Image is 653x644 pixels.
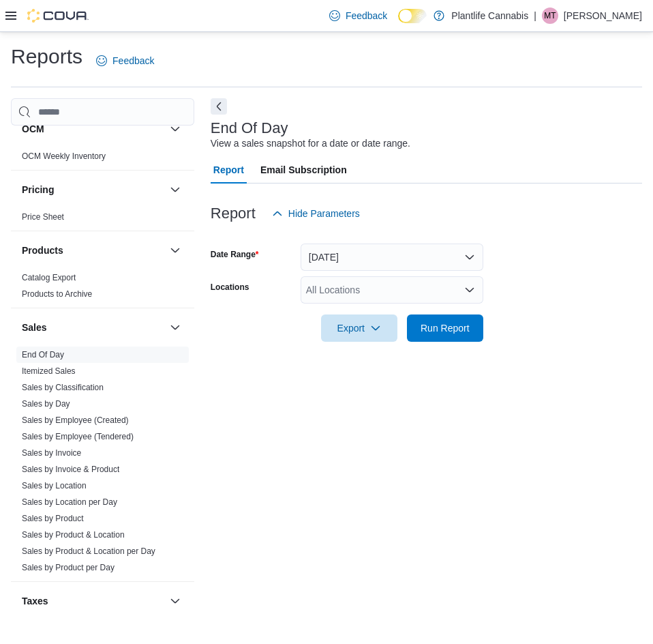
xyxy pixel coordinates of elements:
a: Sales by Classification [22,383,104,392]
a: Products to Archive [22,289,92,299]
button: Pricing [167,181,183,198]
label: Locations [211,282,249,293]
a: Sales by Employee (Created) [22,415,129,425]
div: Michael Talbot [542,8,558,24]
button: Taxes [22,594,164,608]
span: End Of Day [22,349,64,360]
a: Sales by Invoice & Product [22,465,119,474]
button: Hide Parameters [267,200,365,227]
a: Feedback [324,2,393,29]
p: Plantlife Cannabis [451,8,528,24]
a: Sales by Product [22,514,84,523]
a: Price Sheet [22,212,64,222]
button: Sales [22,321,164,334]
div: OCM [11,148,194,170]
span: Sales by Invoice [22,448,81,458]
a: OCM Weekly Inventory [22,151,106,161]
span: Feedback [112,54,154,68]
span: Run Report [421,321,470,335]
a: Sales by Product & Location [22,530,125,540]
span: Sales by Product [22,513,84,524]
div: Products [11,269,194,308]
h3: End Of Day [211,120,288,136]
span: Sales by Product per Day [22,562,115,573]
a: End Of Day [22,350,64,360]
div: Sales [11,347,194,581]
span: Sales by Classification [22,382,104,393]
button: Products [22,244,164,257]
span: Sales by Day [22,398,70,409]
span: Sales by Location per Day [22,497,117,508]
button: Products [167,242,183,259]
h3: Sales [22,321,47,334]
span: Email Subscription [260,156,347,184]
span: Hide Parameters [288,207,360,220]
input: Dark Mode [398,9,427,23]
a: Sales by Product per Day [22,563,115,572]
div: Pricing [11,209,194,231]
label: Date Range [211,249,259,260]
span: Feedback [346,9,387,23]
button: OCM [22,122,164,136]
button: Taxes [167,593,183,609]
div: View a sales snapshot for a date or date range. [211,136,410,151]
span: Price Sheet [22,211,64,222]
span: Sales by Product & Location per Day [22,546,155,557]
a: Itemized Sales [22,366,76,376]
a: Catalog Export [22,273,76,282]
a: Feedback [91,47,160,74]
span: Sales by Employee (Created) [22,415,129,426]
span: Report [213,156,244,184]
span: Catalog Export [22,272,76,283]
h3: Taxes [22,594,48,608]
span: Sales by Invoice & Product [22,464,119,475]
span: Products to Archive [22,289,92,299]
h3: Products [22,244,63,257]
img: Cova [27,9,89,23]
span: Sales by Product & Location [22,529,125,540]
h3: Pricing [22,183,54,196]
a: Sales by Invoice [22,448,81,458]
h1: Reports [11,43,82,70]
a: Sales by Employee (Tendered) [22,432,134,441]
p: | [534,8,536,24]
span: Sales by Location [22,480,87,491]
button: Pricing [22,183,164,196]
button: Open list of options [464,284,475,295]
button: Sales [167,319,183,336]
a: Sales by Location [22,481,87,491]
h3: OCM [22,122,44,136]
h3: Report [211,205,256,222]
button: OCM [167,121,183,137]
a: Sales by Day [22,399,70,409]
button: Run Report [407,314,483,342]
button: [DATE] [301,244,483,271]
p: [PERSON_NAME] [564,8,642,24]
span: Export [329,314,389,342]
span: MT [544,8,556,24]
a: Sales by Product & Location per Day [22,546,155,556]
button: Next [211,98,227,115]
a: Sales by Location per Day [22,497,117,507]
span: Sales by Employee (Tendered) [22,431,134,442]
span: OCM Weekly Inventory [22,151,106,162]
span: Itemized Sales [22,366,76,377]
button: Export [321,314,397,342]
span: Dark Mode [398,23,399,24]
